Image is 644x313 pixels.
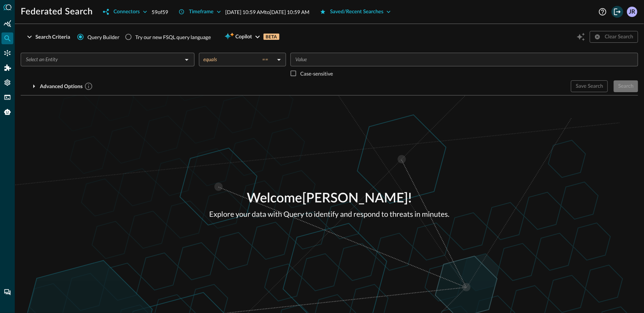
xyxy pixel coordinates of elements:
[235,32,252,42] span: Copilot
[1,32,13,44] div: Federated Search
[23,55,180,64] input: Select an Entity
[152,8,168,16] p: 59 of 59
[264,34,279,40] p: BETA
[2,62,14,74] div: Addons
[209,189,450,209] p: Welcome [PERSON_NAME] !
[99,6,151,18] button: Connectors
[220,31,284,43] button: CopilotBETA
[1,91,13,103] div: FSQL
[225,8,310,16] p: [DATE] 10:59 AM to [DATE] 10:59 AM
[135,33,211,41] div: Try our new FSQL query language
[35,32,70,42] div: Search Criteria
[300,70,333,77] p: Case-sensitive
[21,6,93,18] h1: Federated Search
[1,286,13,298] div: Chat
[1,47,13,59] div: Connectors
[189,7,214,17] div: Timeframe
[203,56,274,63] div: equals
[174,6,225,18] button: Timeframe
[21,80,97,92] button: Advanced Options
[182,55,192,65] button: Open
[203,56,217,63] span: equals
[627,7,637,17] div: JR
[612,6,623,18] button: Logout
[1,18,13,29] div: Summary Insights
[21,31,75,43] button: Search Criteria
[316,6,396,18] button: Saved/Recent Searches
[1,106,13,118] div: Query Agent
[209,209,450,220] p: Explore your data with Query to identify and respond to threats in minutes.
[597,6,609,18] button: Help
[293,55,635,64] input: Value
[1,77,13,88] div: Settings
[113,7,140,17] div: Connectors
[40,82,93,91] div: Advanced Options
[262,56,268,63] span: ==
[87,33,120,41] span: Query Builder
[330,7,384,17] div: Saved/Recent Searches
